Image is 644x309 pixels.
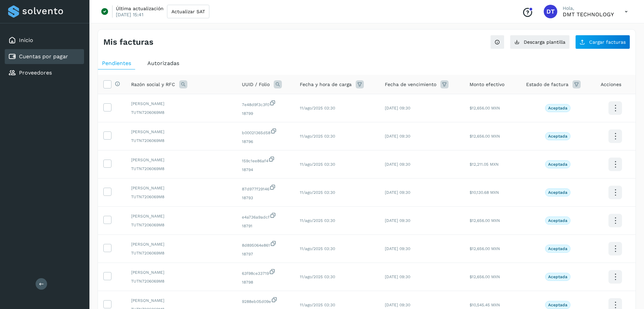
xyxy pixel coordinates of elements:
[385,190,410,195] span: [DATE] 09:30
[242,100,289,108] span: 7e48d9f3c3f0
[385,246,410,251] span: [DATE] 09:30
[102,60,131,66] span: Pendientes
[385,218,410,223] span: [DATE] 09:30
[131,269,231,275] span: [PERSON_NAME]
[300,274,335,279] span: 11/ago/2025 03:30
[131,138,231,144] span: TUTN7206069M8
[300,134,335,139] span: 11/ago/2025 03:30
[131,213,231,219] span: [PERSON_NAME]
[171,9,205,14] span: Actualizar SAT
[470,246,500,251] span: $12,656.00 MXN
[131,129,231,135] span: [PERSON_NAME]
[242,195,289,201] span: 18793
[385,274,410,279] span: [DATE] 09:30
[470,190,499,195] span: $10,130.68 MXN
[19,69,52,76] a: Proveedores
[242,212,289,220] span: e4a736a9adcf
[563,11,614,18] p: DMT TECHNOLOGY
[524,40,565,44] span: Descarga plantilla
[131,185,231,191] span: [PERSON_NAME]
[526,81,568,88] span: Estado de factura
[131,166,231,172] span: TUTN7206069M8
[385,106,410,110] span: [DATE] 09:30
[167,5,209,18] button: Actualizar SAT
[242,156,289,164] span: 159c1ee86af4
[300,190,335,195] span: 11/ago/2025 03:30
[300,81,352,88] span: Fecha y hora de carga
[601,81,621,88] span: Acciones
[385,134,410,139] span: [DATE] 09:30
[242,240,289,248] span: 8d895064e861
[470,303,500,307] span: $10,545.45 MXN
[470,81,504,88] span: Monto efectivo
[131,222,231,228] span: TUTN7206069M8
[300,162,335,167] span: 11/ago/2025 03:30
[575,35,630,49] button: Cargar facturas
[131,109,231,116] span: TUTN7206069M8
[19,53,68,60] a: Cuentas por pagar
[242,110,289,117] span: 18799
[470,134,500,139] span: $12,656.00 MXN
[131,250,231,256] span: TUTN7206069M8
[131,81,175,88] span: Razón social y RFC
[300,246,335,251] span: 11/ago/2025 03:30
[131,297,231,304] span: [PERSON_NAME]
[385,162,410,167] span: [DATE] 09:30
[5,33,84,48] div: Inicio
[19,37,33,43] a: Inicio
[300,303,335,307] span: 11/ago/2025 03:30
[5,65,84,80] div: Proveedores
[563,5,614,11] p: Hola,
[548,190,567,195] p: Aceptada
[242,296,289,305] span: 9288eb05d09e
[131,101,231,107] span: [PERSON_NAME]
[131,157,231,163] span: [PERSON_NAME]
[242,81,270,88] span: UUID / Folio
[131,241,231,247] span: [PERSON_NAME]
[300,218,335,223] span: 11/ago/2025 03:30
[242,139,289,145] span: 18796
[385,81,436,88] span: Fecha de vencimiento
[131,194,231,200] span: TUTN7206069M8
[548,218,567,223] p: Aceptada
[5,49,84,64] div: Cuentas por pagar
[589,40,626,44] span: Cargar facturas
[510,35,570,49] button: Descarga plantilla
[242,128,289,136] span: b00021365d58
[147,60,179,66] span: Autorizadas
[300,106,335,110] span: 11/ago/2025 03:30
[385,303,410,307] span: [DATE] 09:30
[242,251,289,257] span: 18797
[103,37,153,47] h4: Mis facturas
[548,274,567,279] p: Aceptada
[242,167,289,173] span: 18794
[548,303,567,307] p: Aceptada
[548,106,567,110] p: Aceptada
[548,162,567,167] p: Aceptada
[242,268,289,276] span: 63f98ce33719
[548,134,567,139] p: Aceptada
[470,274,500,279] span: $12,656.00 MXN
[131,278,231,284] span: TUTN7206069M8
[242,184,289,192] span: 87d977f29146
[116,5,164,12] p: Última actualización
[242,279,289,285] span: 18798
[116,12,143,18] p: [DATE] 15:41
[470,162,499,167] span: $12,211.05 MXN
[548,246,567,251] p: Aceptada
[470,218,500,223] span: $12,656.00 MXN
[242,223,289,229] span: 18791
[470,106,500,110] span: $12,656.00 MXN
